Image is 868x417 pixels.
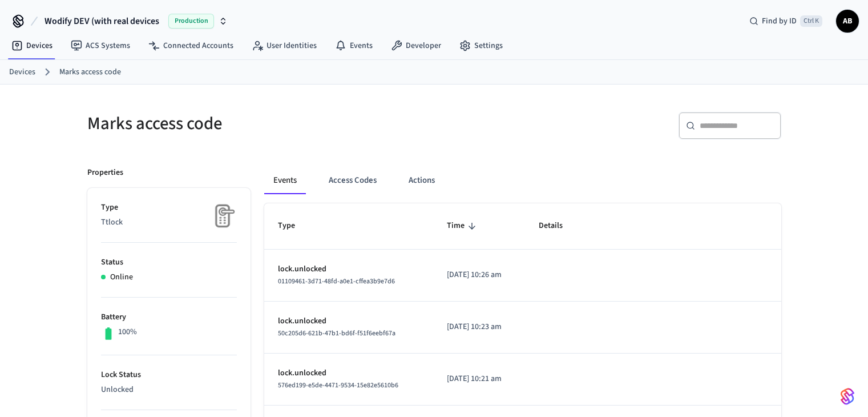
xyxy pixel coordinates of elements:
[278,328,395,338] span: 50c205d6-621b-47b1-bd6f-f51f6eebf67a
[447,217,479,235] span: Time
[278,263,419,275] p: lock.unlocked
[110,271,133,283] p: Online
[118,326,137,338] p: 100%
[2,35,62,56] a: Devices
[208,202,237,230] img: Placeholder Lock Image
[762,15,797,27] span: Find by ID
[278,276,395,286] span: 01109461-3d71-48fd-a0e1-cffea3b9e7d6
[9,66,35,78] a: Devices
[320,167,386,194] button: Access Codes
[264,167,306,194] button: Events
[278,315,419,327] p: lock.unlocked
[62,35,139,56] a: ACS Systems
[87,112,427,135] h5: Marks access code
[740,11,831,31] div: Find by IDCtrl K
[87,167,123,179] p: Properties
[101,256,237,268] p: Status
[101,216,237,228] p: Ttlock
[139,35,243,56] a: Connected Accounts
[841,387,854,406] img: SeamLogoGradient.69752ec5.svg
[264,167,781,194] div: ant example
[243,35,326,56] a: User Identities
[837,11,858,31] span: AB
[326,35,382,56] a: Events
[539,217,578,235] span: Details
[168,14,214,29] span: Production
[278,380,398,390] span: 576ed199-e5de-4471-9534-15e82e5610b6
[836,10,859,33] button: AB
[382,35,450,56] a: Developer
[101,369,237,381] p: Lock Status
[278,367,419,379] p: lock.unlocked
[447,269,511,281] p: [DATE] 10:26 am
[278,217,310,235] span: Type
[447,373,511,385] p: [DATE] 10:21 am
[101,384,237,396] p: Unlocked
[45,14,159,28] span: Wodify DEV (with real devices
[101,202,237,214] p: Type
[101,311,237,323] p: Battery
[399,167,444,194] button: Actions
[800,15,822,27] span: Ctrl K
[447,321,511,333] p: [DATE] 10:23 am
[59,66,121,78] a: Marks access code
[450,35,512,56] a: Settings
